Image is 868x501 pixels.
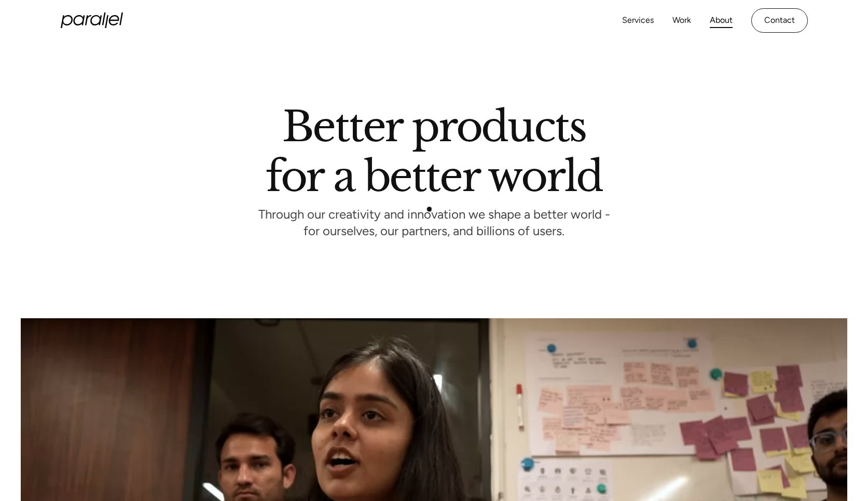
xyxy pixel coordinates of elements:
[672,13,691,28] a: Work
[266,112,602,192] h1: Better products for a better world
[258,210,610,238] p: Through our creativity and innovation we shape a better world - for ourselves, our partners, and ...
[751,8,808,33] a: Contact
[622,13,654,28] a: Services
[710,13,733,28] a: About
[61,12,123,28] a: home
